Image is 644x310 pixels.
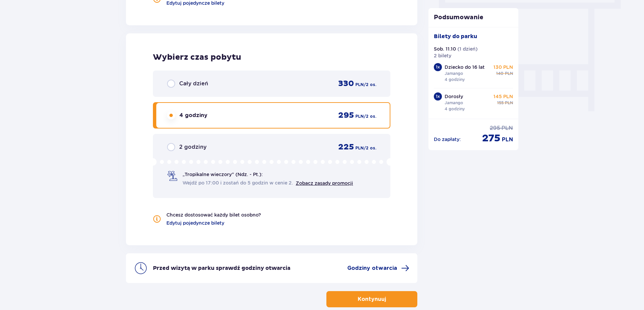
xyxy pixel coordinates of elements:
[364,145,376,151] span: / 2 os.
[153,52,390,62] h2: Wybierz czas pobytu
[166,212,261,218] p: Chcesz dostosować każdy bilet osobno?
[338,79,354,89] span: 330
[358,295,386,303] p: Kontynuuj
[179,112,207,119] span: 4 godziny
[183,171,263,178] span: „Tropikalne wieczory" (Ndz. - Pt.):
[179,80,208,87] span: Cały dzień
[434,63,442,71] div: 1 x
[434,136,461,143] p: Do zapłaty :
[355,113,364,119] span: PLN
[490,124,500,132] span: 295
[493,64,513,71] p: 130 PLN
[457,46,478,52] p: ( 1 dzień )
[153,264,290,272] p: Przed wizytą w parku sprawdź godziny otwarcia
[497,100,504,106] span: 155
[338,110,354,120] span: 295
[347,264,397,272] span: Godziny otwarcia
[364,113,376,119] span: / 2 os.
[496,71,504,77] span: 140
[445,77,465,83] p: 4 godziny
[445,100,463,106] p: Jamango
[428,13,519,22] p: Podsumowanie
[338,142,354,152] span: 225
[482,132,501,145] span: 275
[364,82,376,88] span: / 2 os.
[355,82,364,88] span: PLN
[445,106,465,112] p: 4 godziny
[445,93,463,100] p: Dorosły
[445,64,485,71] p: Dziecko do 16 lat
[347,264,409,272] a: Godziny otwarcia
[434,33,477,40] p: Bilety do parku
[183,179,293,186] span: Wejdź po 17:00 i zostań do 5 godzin w cenie 2.
[445,71,463,77] p: Jamango
[326,291,417,307] button: Kontynuuj
[434,46,456,52] p: Sob. 11.10
[166,220,224,226] a: Edytuj pojedyncze bilety
[434,52,451,59] p: 2 bilety
[355,145,364,151] span: PLN
[296,180,353,186] a: Zobacz zasady promocji
[434,92,442,101] div: 1 x
[493,93,513,100] p: 145 PLN
[505,71,513,77] span: PLN
[502,124,513,132] span: PLN
[502,136,513,143] span: PLN
[179,143,206,151] span: 2 godziny
[505,100,513,106] span: PLN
